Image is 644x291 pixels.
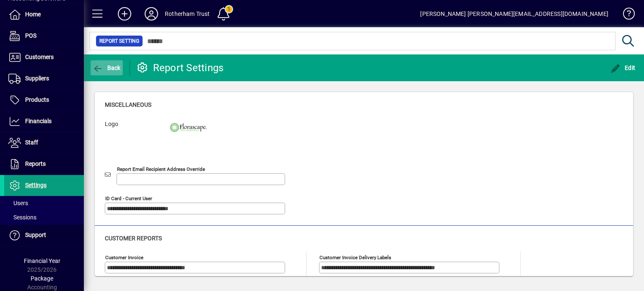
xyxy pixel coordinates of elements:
a: Knowledge Base [617,2,634,29]
a: Financials [4,111,84,132]
span: Miscellaneous [105,101,151,108]
span: Package [31,275,53,282]
button: Add [111,6,138,21]
span: Financials [25,118,52,124]
a: Suppliers [4,68,84,89]
span: Financial Year [24,258,60,264]
div: Rotherham Trust [165,7,210,21]
a: Reports [4,154,84,175]
button: Back [91,60,123,75]
span: Back [93,64,121,71]
a: Staff [4,132,84,153]
button: Profile [138,6,165,21]
mat-label: Customer invoice delivery labels [319,255,391,260]
a: Products [4,90,84,111]
div: [PERSON_NAME] [PERSON_NAME][EMAIL_ADDRESS][DOMAIN_NAME] [420,7,608,21]
span: Report Setting [99,37,139,45]
span: Suppliers [25,75,49,82]
a: Support [4,225,84,246]
label: Logo [99,120,163,153]
span: Sessions [8,214,36,221]
span: Home [25,11,41,18]
button: Edit [608,60,638,75]
span: Customers [25,54,54,60]
span: Customer reports [105,235,162,242]
span: POS [25,32,36,39]
span: Settings [25,182,47,188]
a: POS [4,26,84,46]
span: Support [25,232,46,238]
mat-label: ID Card - Current User [105,196,152,201]
span: Reports [25,160,46,167]
a: Customers [4,47,84,68]
span: Users [8,200,28,206]
app-page-header-button: Back [84,60,130,75]
span: Staff [25,139,38,146]
div: Report Settings [136,61,224,75]
mat-label: Customer invoice [105,255,143,260]
span: Products [25,96,49,103]
a: Users [4,196,84,210]
a: Home [4,4,84,25]
mat-label: Report Email Recipient Address Override [117,166,205,172]
a: Sessions [4,210,84,224]
span: Edit [610,64,636,71]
